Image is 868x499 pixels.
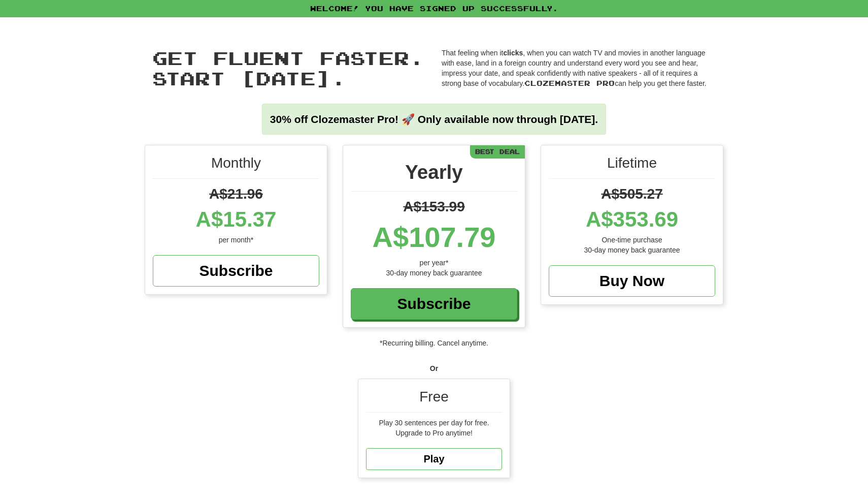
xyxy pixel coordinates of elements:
div: Best Deal [470,145,525,158]
div: A$107.79 [351,217,517,258]
div: Play 30 sentences per day for free. [366,418,502,428]
strong: Or [430,364,438,372]
a: Buy Now [549,265,715,297]
span: Get fluent faster. Start [DATE]. [152,47,424,89]
a: Subscribe [153,255,319,287]
div: Free [366,387,502,413]
div: Yearly [351,158,517,192]
div: A$353.69 [549,204,715,235]
div: A$15.37 [153,204,319,235]
div: Lifetime [549,153,715,179]
div: Monthly [153,153,319,179]
span: Clozemaster Pro [524,79,615,87]
span: A$21.96 [209,186,263,202]
div: per year* [351,258,517,268]
div: One-time purchase [549,235,715,245]
a: Subscribe [351,288,517,320]
strong: clicks [503,49,523,57]
span: A$153.99 [403,199,464,214]
div: per month* [153,235,319,245]
div: 30-day money back guarantee [351,268,517,278]
div: Upgrade to Pro anytime! [366,428,502,438]
div: 30-day money back guarantee [549,245,715,255]
a: Play [366,448,502,470]
span: A$505.27 [601,186,662,202]
p: That feeling when it , when you can watch TV and movies in another language with ease, land in a ... [442,48,716,88]
strong: 30% off Clozemaster Pro! 🚀 Only available now through [DATE]. [270,113,598,125]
